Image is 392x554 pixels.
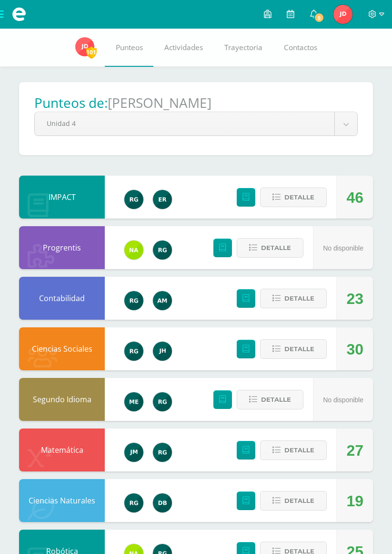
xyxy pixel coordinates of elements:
img: 24ef3269677dd7dd963c57b86ff4a022.png [124,291,143,310]
a: Unidad 4 [35,112,357,136]
span: Detalle [284,290,314,307]
img: 15d746187954e4f639c67230353f3c84.png [75,37,94,56]
div: 46 [346,176,363,219]
a: Actividades [153,29,213,67]
img: e5319dee200a4f57f0a5ff00aaca67bb.png [124,392,143,411]
span: Detalle [261,391,291,408]
img: 24ef3269677dd7dd963c57b86ff4a022.png [153,392,172,411]
img: 24ef3269677dd7dd963c57b86ff4a022.png [153,240,172,260]
img: 35a337993bdd6a3ef9ef2b9abc5596bd.png [124,240,143,260]
div: 23 [346,277,363,320]
button: Detalle [260,289,327,308]
span: Unidad 4 [47,112,322,135]
div: 27 [346,429,363,472]
button: Detalle [260,339,327,359]
div: Ciencias Sociales [19,327,105,370]
div: Segundo Idioma [19,378,105,421]
span: Detalle [261,239,291,257]
a: Trayectoria [213,29,273,67]
h1: Punteos de: [34,94,108,112]
span: Detalle [284,188,314,206]
img: 24ef3269677dd7dd963c57b86ff4a022.png [153,443,172,462]
div: IMPACT [19,176,105,219]
img: 15d746187954e4f639c67230353f3c84.png [333,5,352,24]
button: Detalle [237,238,303,258]
div: Progrentis [19,226,105,269]
img: 24ef3269677dd7dd963c57b86ff4a022.png [124,342,143,361]
button: Detalle [260,188,327,207]
span: 5 [314,12,324,23]
span: Detalle [284,492,314,510]
h1: [PERSON_NAME] [108,94,211,112]
span: 101 [86,46,97,58]
a: Contactos [273,29,328,67]
span: No disponible [323,396,363,404]
div: Matemática [19,429,105,471]
span: Contactos [284,42,317,52]
span: Detalle [284,441,314,459]
button: Detalle [260,491,327,511]
img: 43406b00e4edbe00e0fe2658b7eb63de.png [153,190,172,209]
span: Actividades [164,42,203,52]
span: No disponible [323,244,363,252]
button: Detalle [237,390,303,409]
div: Ciencias Naturales [19,479,105,522]
div: 19 [346,480,363,523]
button: Detalle [260,440,327,460]
img: 6e92675d869eb295716253c72d38e6e7.png [153,291,172,310]
span: Punteos [116,42,143,52]
img: 6bd1f88eaa8f84a993684add4ac8f9ce.png [124,443,143,462]
div: Contabilidad [19,277,105,320]
img: 2f952caa3f07b7df01ee2ceb26827530.png [153,342,172,361]
img: 24ef3269677dd7dd963c57b86ff4a022.png [124,493,143,512]
img: 2ce8b78723d74065a2fbc9da14b79a38.png [153,493,172,512]
div: 30 [346,328,363,371]
span: Trayectoria [224,42,262,52]
span: Detalle [284,340,314,358]
a: Punteos [105,29,153,67]
img: 24ef3269677dd7dd963c57b86ff4a022.png [124,190,143,209]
